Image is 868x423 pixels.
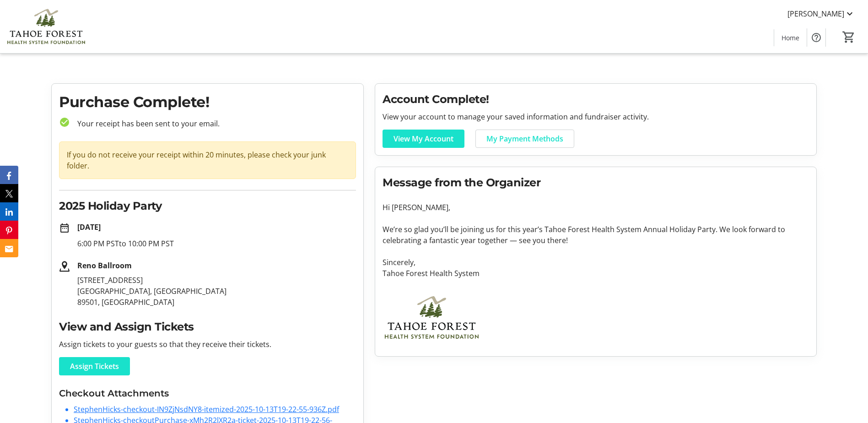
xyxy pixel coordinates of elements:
[780,6,863,21] button: [PERSON_NAME]
[74,404,339,414] a: StephenHicks-checkout-IN9ZjNsdNY8-itemized-2025-10-13T19-22-55-936Z.pdf
[383,202,809,213] p: Hi [PERSON_NAME],
[59,357,130,375] a: Assign Tickets
[383,257,809,268] p: Sincerely,
[782,33,799,43] span: Home
[486,133,563,144] span: My Payment Methods
[383,174,809,191] h2: Message from the Organizer
[59,222,70,233] mat-icon: date_range
[383,91,809,108] h2: Account Complete!
[70,361,119,372] span: Assign Tickets
[77,238,356,249] p: 6:00 PM PST to 10:00 PM PST
[5,4,87,49] img: Tahoe Forest Health System Foundation's Logo
[475,130,574,148] a: My Payment Methods
[59,319,356,335] h2: View and Assign Tickets
[77,275,356,308] p: [STREET_ADDRESS] [GEOGRAPHIC_DATA], [GEOGRAPHIC_DATA] 89501, [GEOGRAPHIC_DATA]
[77,222,101,232] strong: [DATE]
[807,28,825,47] button: Help
[59,339,356,350] p: Assign tickets to your guests so that they receive their tickets.
[383,130,464,148] a: View My Account
[383,224,809,246] p: We’re so glad you’ll be joining us for this year’s Tahoe Forest Health System Annual Holiday Part...
[841,29,857,45] button: Cart
[774,29,807,46] a: Home
[70,118,356,129] p: Your receipt has been sent to your email.
[59,198,356,214] h2: 2025 Holiday Party
[383,290,481,345] img: Tahoe Forest Health System Foundation logo
[77,260,132,271] strong: Reno Ballroom
[394,133,453,144] span: View My Account
[59,141,356,179] div: If you do not receive your receipt within 20 minutes, please check your junk folder.
[787,8,844,19] span: [PERSON_NAME]
[383,268,809,279] p: Tahoe Forest Health System
[383,111,809,122] p: View your account to manage your saved information and fundraiser activity.
[59,117,70,128] mat-icon: check_circle
[59,91,356,113] h1: Purchase Complete!
[59,386,356,400] h3: Checkout Attachments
